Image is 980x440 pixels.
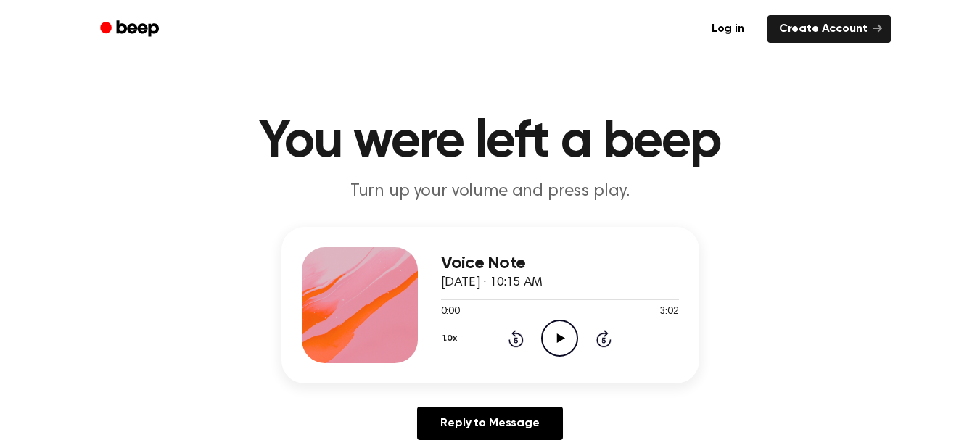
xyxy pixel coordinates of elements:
a: Reply to Message [417,407,562,440]
button: 1.0x [441,326,463,351]
span: 3:02 [659,304,678,320]
a: Beep [90,15,172,43]
h1: You were left a beep [119,116,862,168]
h3: Voice Note [441,254,679,273]
a: Log in [697,12,759,46]
span: 0:00 [441,304,460,320]
a: Create Account [767,15,891,43]
p: Turn up your volume and press play. [212,180,769,204]
span: [DATE] · 10:15 AM [441,276,543,289]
